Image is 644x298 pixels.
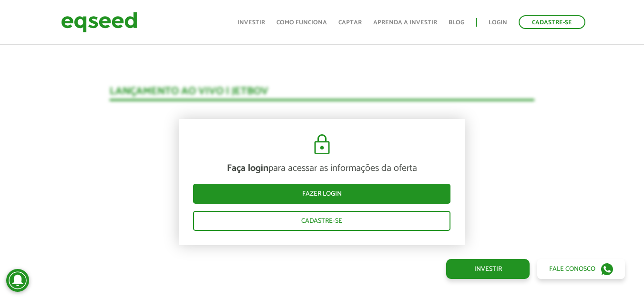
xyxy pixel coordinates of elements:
a: Login [489,20,507,26]
a: Blog [449,20,464,26]
a: Cadastre-se [519,15,585,29]
a: Investir [446,259,530,279]
a: Fazer login [193,184,450,204]
a: Investir [237,20,265,26]
p: para acessar as informações da oferta [193,163,450,174]
a: Cadastre-se [193,211,450,231]
a: Captar [338,20,362,26]
a: Aprenda a investir [373,20,437,26]
strong: Faça login [227,160,268,176]
a: Como funciona [276,20,327,26]
a: Fale conosco [537,259,625,279]
img: cadeado.svg [310,133,334,156]
img: EqSeed [61,10,137,35]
